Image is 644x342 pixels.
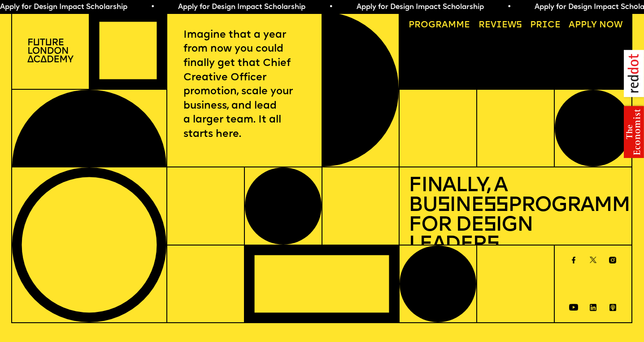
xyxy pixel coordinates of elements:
[141,4,145,11] span: •
[483,215,496,236] span: s
[483,196,508,216] span: ss
[487,235,499,255] span: s
[183,28,305,142] p: Imagine that a year from now you could finally get that Chief Creative Officer promotion, scale y...
[319,4,323,11] span: •
[526,17,565,35] a: Price
[474,17,527,35] a: Reviews
[564,17,627,35] a: Apply now
[442,21,448,30] span: a
[437,196,450,216] span: s
[404,17,474,35] a: Programme
[409,176,622,255] h1: Finally, a Bu ine Programme for De ign Leader
[569,21,575,30] span: A
[497,4,501,11] span: •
